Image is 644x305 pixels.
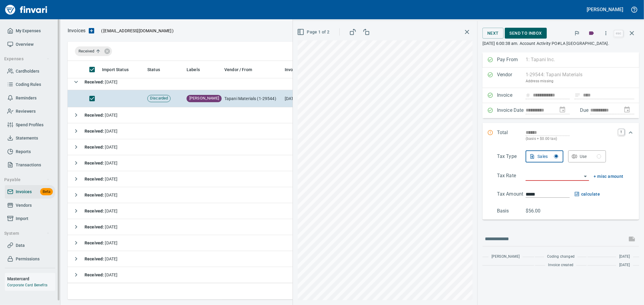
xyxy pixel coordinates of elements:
span: Overview [16,41,34,48]
a: Reports [5,145,55,159]
span: Expenses [4,55,50,63]
span: [DATE] [85,113,117,118]
span: [DATE] [85,241,117,245]
span: My Expenses [16,27,41,35]
h5: [PERSON_NAME] [587,6,623,13]
div: Expand [482,123,639,148]
span: [DATE] [619,254,630,260]
p: Basis [497,207,526,215]
button: Sales [526,150,563,162]
span: [DATE] [85,161,117,165]
span: [DATE] [85,145,117,149]
span: Invoice created [548,262,574,268]
span: [PERSON_NAME] [187,96,221,101]
p: Tax Type [497,153,526,162]
span: Labels [187,66,208,73]
a: My Expenses [5,24,55,38]
strong: Received : [85,177,105,181]
td: Tapani Materials (1-29544) [222,90,282,107]
button: More [599,27,613,40]
span: Import Status [102,66,129,73]
a: Vendors [5,199,55,212]
button: Send to Inbox [505,28,547,39]
strong: Received : [85,80,105,84]
span: [DATE] [85,209,117,213]
strong: Received : [85,193,105,197]
span: [DATE] [85,225,117,229]
button: Payable [2,174,52,185]
span: Next [487,30,499,37]
a: Spend Profiles [5,118,55,132]
span: Vendor / From [224,66,260,73]
button: Flag [570,27,584,40]
span: calculate [575,190,600,198]
strong: Received : [85,272,105,277]
strong: Received : [85,256,105,261]
strong: Received : [85,113,105,118]
span: Import [16,215,28,222]
span: Vendors [16,202,32,209]
div: Use [580,153,601,160]
span: Beta [40,188,53,195]
p: Tax Rate [497,172,526,181]
span: [DATE] [85,177,117,181]
td: [DATE] [282,90,320,107]
span: Vendor / From [224,66,252,73]
strong: Received : [85,209,105,213]
span: [DATE] [85,272,117,277]
a: Transactions [5,158,55,172]
a: Reminders [5,91,55,105]
span: [DATE] [619,262,630,268]
p: Total [497,129,526,142]
span: Status [147,66,168,73]
span: [DATE] [85,80,117,84]
strong: Received : [85,225,105,229]
span: [DATE] [85,129,117,134]
a: Corporate Card Benefits [7,283,47,287]
nav: breadcrumb [68,27,85,34]
span: Spend Profiles [16,121,43,129]
span: Permissions [16,255,40,263]
button: Next [482,28,504,39]
span: System [4,230,50,237]
a: esc [614,30,623,37]
span: [PERSON_NAME] [492,254,520,260]
button: Use [568,150,606,162]
div: Received [75,46,112,56]
button: Open [581,172,590,181]
span: Reviewers [16,108,36,115]
span: Reminders [16,94,37,102]
button: Labels [585,27,598,40]
button: Expenses [2,53,52,64]
a: Statements [5,131,55,145]
span: [DATE] [85,256,117,261]
div: Sales [537,153,558,160]
span: Invoices [16,188,32,196]
a: Import [5,212,55,225]
span: [EMAIL_ADDRESS][DOMAIN_NAME] [103,28,172,34]
p: Invoices [68,27,85,34]
h6: Mastercard [7,275,55,282]
a: Overview [5,38,55,51]
img: Finvari [4,2,49,17]
a: Coding Rules [5,78,55,91]
a: Reviewers [5,105,55,118]
a: InvoicesBeta [5,185,55,199]
strong: Received : [85,129,105,134]
span: Page 1 of 2 [298,28,329,36]
span: Received [78,49,102,54]
span: Invoice Date [285,66,317,73]
span: Reports [16,148,31,156]
span: Status [147,66,160,73]
p: [DATE] 6:00:38 am. Account Activity PO#LA [GEOGRAPHIC_DATA]. [482,40,639,46]
a: T [618,129,624,135]
div: Expand [482,148,639,220]
span: Statements [16,134,38,142]
span: Invoice Date [285,66,309,73]
button: [PERSON_NAME] [585,5,625,14]
span: Send to Inbox [510,30,542,37]
a: Permissions [5,252,55,266]
button: + misc amount [594,173,623,180]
